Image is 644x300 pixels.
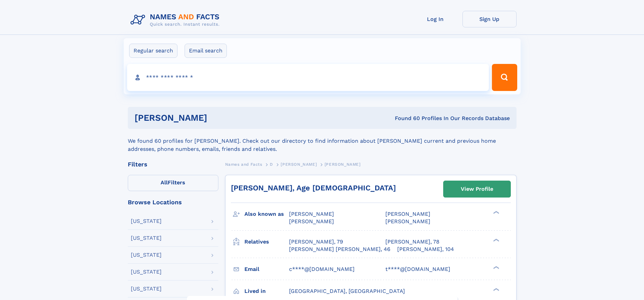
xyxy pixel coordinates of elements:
[408,11,462,27] a: Log In
[289,218,334,225] span: [PERSON_NAME]
[131,269,162,275] div: [US_STATE]
[385,238,439,246] a: [PERSON_NAME], 78
[185,44,227,58] label: Email search
[289,211,334,217] span: [PERSON_NAME]
[289,246,390,253] a: [PERSON_NAME] [PERSON_NAME], 46
[161,179,168,186] span: All
[385,211,430,217] span: [PERSON_NAME]
[289,238,343,246] a: [PERSON_NAME], 79
[244,263,289,275] h3: Email
[397,246,454,253] a: [PERSON_NAME], 104
[244,236,289,248] h3: Relatives
[131,235,162,241] div: [US_STATE]
[444,181,510,197] a: View Profile
[462,11,517,27] a: Sign Up
[492,238,500,242] div: ❯
[281,160,317,168] a: [PERSON_NAME]
[492,64,517,91] button: Search Button
[270,162,273,167] span: D
[244,285,289,297] h3: Lived in
[492,265,500,270] div: ❯
[131,252,162,258] div: [US_STATE]
[244,208,289,220] h3: Also known as
[128,175,218,191] label: Filters
[301,115,510,122] div: Found 60 Profiles In Our Records Database
[127,64,489,91] input: search input
[128,129,517,153] div: We found 60 profiles for [PERSON_NAME]. Check out our directory to find information about [PERSON...
[129,44,177,58] label: Regular search
[325,162,361,167] span: [PERSON_NAME]
[492,210,500,215] div: ❯
[492,287,500,292] div: ❯
[135,114,301,122] h1: [PERSON_NAME]
[128,11,225,29] img: Logo Names and Facts
[461,181,493,197] div: View Profile
[128,161,218,167] div: Filters
[289,288,405,294] span: [GEOGRAPHIC_DATA], [GEOGRAPHIC_DATA]
[131,286,162,292] div: [US_STATE]
[225,160,262,168] a: Names and Facts
[281,162,317,167] span: [PERSON_NAME]
[385,218,430,225] span: [PERSON_NAME]
[231,184,396,192] a: [PERSON_NAME], Age [DEMOGRAPHIC_DATA]
[128,199,218,205] div: Browse Locations
[270,160,273,168] a: D
[131,218,162,224] div: [US_STATE]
